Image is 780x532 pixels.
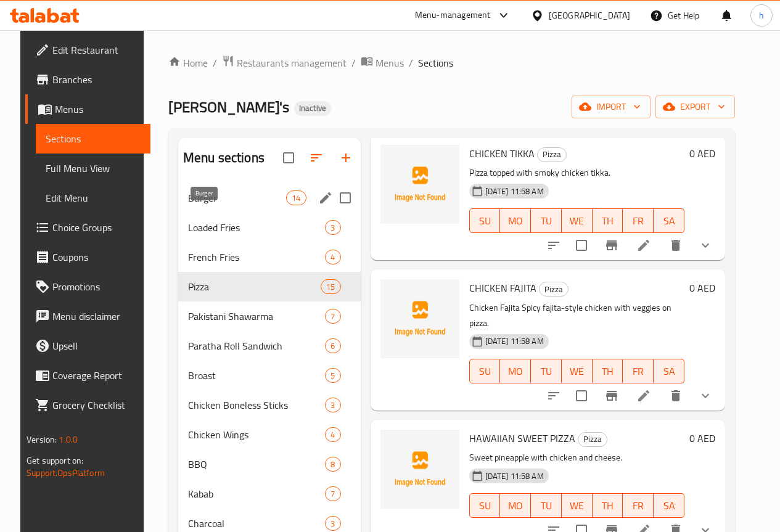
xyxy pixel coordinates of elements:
[531,493,562,518] button: TU
[480,186,549,197] span: [DATE] 11:58 AM
[549,9,630,22] div: [GEOGRAPHIC_DATA]
[25,94,150,124] a: Menus
[178,242,361,272] div: French Fries4
[759,9,764,22] span: h
[325,486,340,501] div: items
[294,101,331,116] div: Inactive
[178,479,361,509] div: Kabab7
[325,338,340,353] div: items
[326,252,340,263] span: 4
[475,362,496,380] span: SU
[597,381,626,411] button: Branch-specific-item
[469,429,575,448] span: HAWAIIAN SWEET PIZZA
[480,470,549,482] span: [DATE] 11:58 AM
[572,96,651,118] button: import
[659,497,679,515] span: SA
[188,250,326,264] span: French Fries
[188,279,321,294] span: Pizza
[178,331,361,361] div: Paratha Roll Sandwich6
[294,103,331,113] span: Inactive
[539,381,569,411] button: sort-choices
[689,145,715,162] h6: 0 AED
[597,497,618,515] span: TH
[655,96,735,118] button: export
[469,279,536,297] span: CHICKEN FAJITA
[538,147,566,162] span: Pizza
[536,497,557,515] span: TU
[52,279,141,294] span: Promotions
[418,55,453,70] span: Sections
[659,362,679,380] span: SA
[325,457,340,472] div: items
[380,430,459,509] img: HAWAIIAN SWEET PIZZA
[593,208,623,233] button: TH
[25,242,150,272] a: Coupons
[325,309,340,324] div: items
[25,361,150,390] a: Coverage Report
[52,220,141,235] span: Choice Groups
[25,301,150,331] a: Menu disclaimer
[321,279,340,294] div: items
[351,55,356,70] li: /
[562,493,593,518] button: WE
[500,493,531,518] button: MO
[480,335,549,347] span: [DATE] 11:58 AM
[691,231,720,260] button: show more
[168,93,289,121] span: [PERSON_NAME]'s
[316,189,335,207] button: edit
[188,220,326,235] span: Loaded Fries
[36,183,150,213] a: Edit Menu
[188,368,326,383] span: Broast
[52,43,141,57] span: Edit Restaurant
[536,212,557,230] span: TU
[326,311,340,322] span: 7
[178,390,361,420] div: Chicken Boneless Sticks3
[326,459,340,470] span: 8
[326,488,340,500] span: 7
[52,398,141,412] span: Grocery Checklist
[27,432,57,448] span: Version:
[380,279,459,358] img: CHICKEN FAJITA
[188,398,326,412] div: Chicken Boneless Sticks
[376,55,404,70] span: Menus
[597,231,626,260] button: Branch-specific-item
[25,213,150,242] a: Choice Groups
[27,465,105,481] a: Support.OpsPlatform
[326,340,340,352] span: 6
[188,486,326,501] span: Kabab
[326,429,340,441] span: 4
[469,493,501,518] button: SU
[188,309,326,324] span: Pakistani Shawarma
[188,427,326,442] span: Chicken Wings
[331,143,361,173] button: Add section
[178,272,361,301] div: Pizza15
[531,359,562,383] button: TU
[287,192,305,204] span: 14
[469,450,684,465] p: Sweet pineapple with chicken and cheese.
[578,432,607,447] div: Pizza
[505,212,526,230] span: MO
[325,427,340,442] div: items
[505,497,526,515] span: MO
[661,231,691,260] button: delete
[500,208,531,233] button: MO
[469,359,501,383] button: SU
[505,362,526,380] span: MO
[661,381,691,411] button: delete
[569,232,594,258] span: Select to update
[168,55,208,70] a: Home
[326,370,340,382] span: 5
[469,144,535,163] span: CHICKEN TIKKA
[52,309,141,324] span: Menu disclaimer
[567,362,588,380] span: WE
[178,213,361,242] div: Loaded Fries3
[276,145,302,171] span: Select all sections
[659,212,679,230] span: SA
[628,212,649,230] span: FR
[597,362,618,380] span: TH
[188,516,326,531] div: Charcoal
